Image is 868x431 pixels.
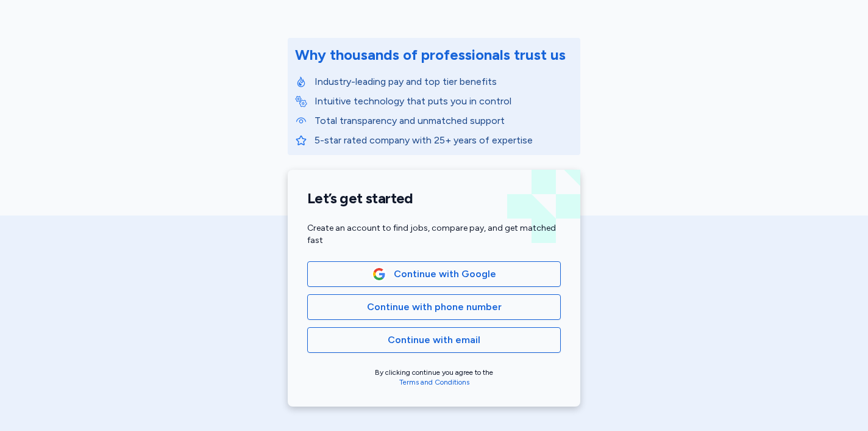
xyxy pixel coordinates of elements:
[388,333,480,347] span: Continue with email
[399,378,469,386] a: Terms and Conditions
[307,222,561,247] div: Create an account to find jobs, compare pay, and get matched fast
[307,189,561,208] h1: Let’s get started
[307,294,561,320] button: Continue with phone number
[307,261,561,287] button: Google LogoContinue with Google
[367,300,502,314] span: Continue with phone number
[315,114,573,128] p: Total transparency and unmatched support
[315,94,573,109] p: Intuitive technology that puts you in control
[315,133,573,148] p: 5-star rated company with 25+ years of expertise
[307,368,561,387] div: By clicking continue you agree to the
[315,74,573,89] p: Industry-leading pay and top tier benefits
[307,327,561,353] button: Continue with email
[372,267,386,281] img: Google Logo
[394,267,496,281] span: Continue with Google
[295,45,566,65] div: Why thousands of professionals trust us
